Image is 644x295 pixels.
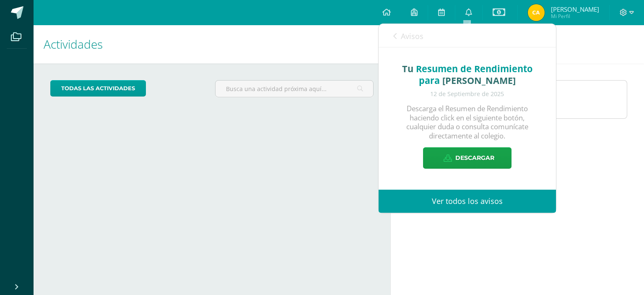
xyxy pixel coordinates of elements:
[216,81,373,97] input: Busca una actividad próxima aquí...
[442,74,516,86] b: [PERSON_NAME]
[402,63,413,75] b: Tu
[395,91,539,98] div: 12 de Septiembre de 2025
[44,25,380,63] h1: Actividades
[395,104,539,141] p: Descarga el Resumen de Rendimiento haciendo click en el siguiente botón, cualquier duda o consult...
[455,148,494,168] span: Descargar
[551,5,599,13] span: [PERSON_NAME]
[551,13,599,20] span: Mi Perfil
[401,31,423,41] span: Avisos
[423,147,512,169] a: Descargar
[528,4,545,21] img: c08c2a988ce6d6885783ffba2196a1e7.png
[379,190,556,213] a: Ver todos los avisos
[416,63,532,86] span: Resumen de Rendimiento para
[50,80,146,97] a: todas las Actividades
